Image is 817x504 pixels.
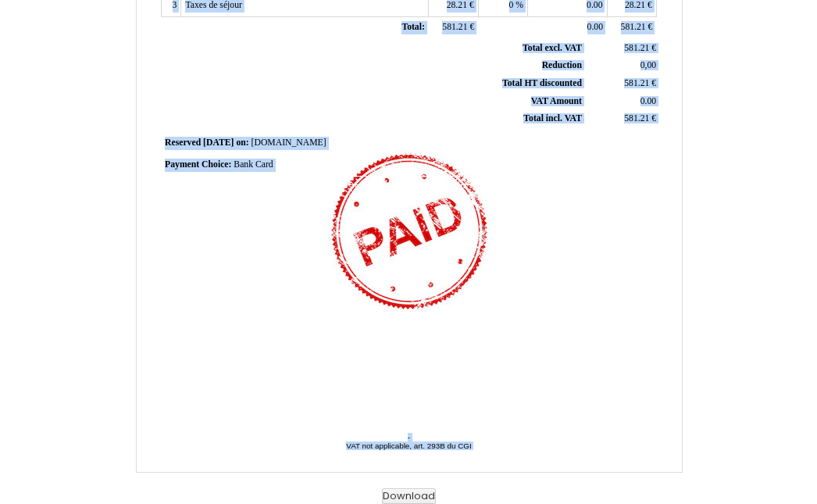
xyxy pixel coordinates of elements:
[523,43,582,53] span: Total excl. VAT
[401,22,424,32] span: Total:
[624,43,649,53] span: 581.21
[585,75,659,93] td: €
[624,78,649,88] span: 581.21
[640,60,656,70] span: 0,00
[203,138,234,148] span: [DATE]
[542,60,582,70] span: Reduction
[585,40,659,57] td: €
[587,22,603,32] span: 0.00
[585,110,659,128] td: €
[640,96,656,106] span: 0.00
[624,113,649,123] span: 581.21
[252,138,326,148] span: [DOMAIN_NAME]
[236,138,248,148] span: on:
[346,441,471,450] span: VAT not applicable, art. 293B du CGI
[523,113,582,123] span: Total incl. VAT
[408,433,410,441] span: -
[502,78,582,88] span: Total HT discounted
[429,16,478,38] td: €
[165,138,201,148] span: Reserved
[531,96,582,106] span: VAT Amount
[165,159,231,170] span: Payment Choice:
[607,16,656,38] td: €
[442,22,467,32] span: 581.21
[621,22,646,32] span: 581.21
[234,159,273,170] span: Bank Card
